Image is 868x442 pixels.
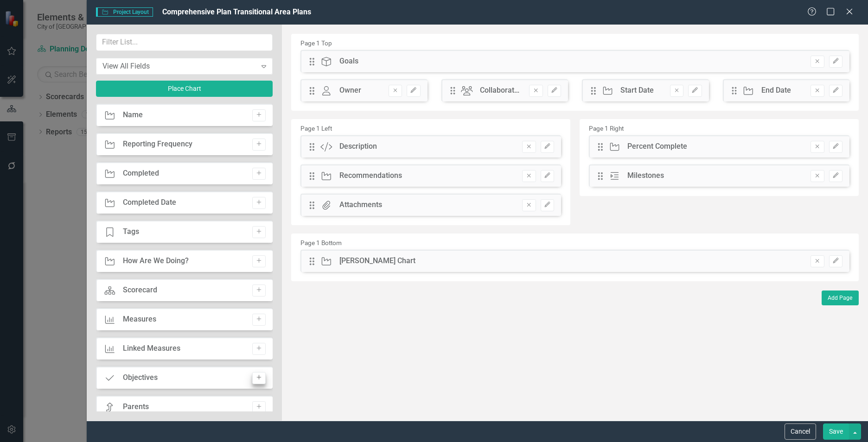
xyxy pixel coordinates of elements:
div: View All Fields [102,61,256,71]
span: Comprehensive Plan Transitional Area Plans [162,7,311,16]
div: Completed [123,168,159,179]
div: Linked Measures [123,343,180,354]
div: Parents [123,402,149,412]
small: Page 1 Right [589,125,624,132]
div: How Are We Doing? [123,256,189,266]
div: Milestones [627,170,664,181]
div: Description [339,141,377,152]
input: Filter List... [96,34,273,51]
div: Goals [339,56,358,67]
div: End Date [761,85,791,96]
button: Save [823,423,849,440]
small: Page 1 Left [300,125,332,132]
div: [PERSON_NAME] Chart [339,256,415,266]
div: Reporting Frequency [123,139,192,150]
div: Percent Complete [627,141,687,152]
div: Attachments [339,200,382,210]
div: Measures [123,314,156,325]
div: Recommendations [339,170,402,181]
button: Cancel [785,423,816,440]
div: Objectives [123,373,158,383]
button: Place Chart [96,81,273,97]
div: Collaborators [480,85,520,96]
div: Start Date [620,85,654,96]
div: Completed Date [123,197,176,208]
span: Project Layout [96,7,153,17]
small: Page 1 Bottom [300,239,342,246]
div: Name [123,110,143,120]
div: Tags [123,227,139,237]
div: Scorecard [123,285,157,296]
small: Page 1 Top [300,39,332,47]
div: Owner [339,85,361,96]
button: Add Page [822,290,859,305]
